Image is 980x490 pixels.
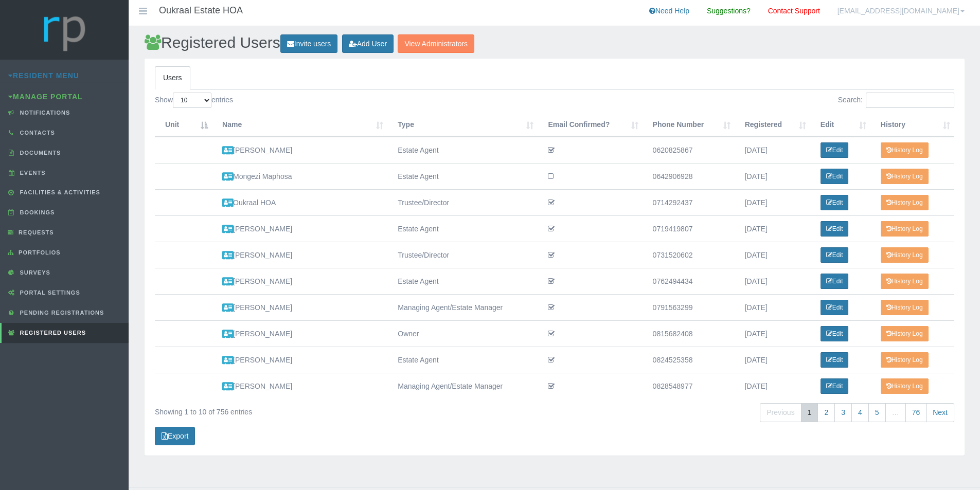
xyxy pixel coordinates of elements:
[8,93,83,101] a: Manage Portal
[165,119,197,131] div: Unit
[866,93,954,108] input: Search:
[881,352,929,368] a: History Log
[881,326,929,341] a: History Log
[212,242,387,268] td: [PERSON_NAME]
[387,268,538,294] td: Estate Agent
[643,114,735,137] th: Phone Number : activate to sort column ascending
[821,326,849,341] a: Edit
[735,163,810,189] td: [DATE]
[155,93,233,108] label: Show entries
[387,114,538,137] th: Type : activate to sort column ascending
[881,195,929,210] a: History Log
[735,373,810,399] td: [DATE]
[735,242,810,268] td: [DATE]
[17,110,70,116] span: Notifications
[17,289,80,296] span: Portal Settings
[821,221,849,237] a: Edit
[387,294,538,320] td: Managing Agent/Estate Manager
[643,215,735,242] td: 0719419807
[17,330,86,336] span: Registered Users
[821,378,849,394] a: Edit
[905,403,927,422] a: 76
[821,195,849,210] a: Edit
[212,373,387,399] td: [PERSON_NAME]
[155,427,195,446] a: Export
[155,66,190,89] a: Users
[821,352,849,368] a: Edit
[16,249,61,256] span: Portfolios
[868,403,886,422] a: 5
[881,300,929,315] a: History Log
[881,378,929,394] a: History Log
[735,347,810,373] td: [DATE]
[212,268,387,294] td: [PERSON_NAME]
[735,215,810,242] td: [DATE]
[643,268,735,294] td: 0762494434
[643,242,735,268] td: 0731520602
[212,294,387,320] td: [PERSON_NAME]
[834,403,852,422] a: 3
[280,34,338,53] a: Invite users
[810,114,870,137] th: Edit: activate to sort column ascending
[881,142,929,158] a: History Log
[17,310,104,316] span: Pending Registrations
[387,189,538,215] td: Trustee/Director
[212,320,387,347] td: [PERSON_NAME]
[881,221,929,237] a: History Log
[8,71,79,80] a: Resident Menu
[870,114,954,137] th: History: activate to sort column ascending
[17,150,61,156] span: Documents
[387,163,538,189] td: Estate Agent
[881,274,929,289] a: History Log
[387,373,538,399] td: Managing Agent/Estate Manager
[817,403,835,422] a: 2
[17,189,100,195] span: Facilities & Activities
[212,347,387,373] td: [PERSON_NAME]
[212,114,387,137] th: Name : activate to sort column ascending
[926,403,954,422] a: Next
[735,294,810,320] td: [DATE]
[16,229,54,235] span: Requests
[881,247,929,263] a: History Log
[398,34,474,53] a: View Administrators
[643,189,735,215] td: 0714292437
[212,137,387,163] td: [PERSON_NAME]
[342,34,394,53] a: Add User
[155,402,479,418] div: Showing 1 to 10 of 756 entries
[735,268,810,294] td: [DATE]
[885,403,906,422] a: …
[212,163,387,189] td: Mongezi Maphosa
[801,403,818,422] a: 1
[387,137,538,163] td: Estate Agent
[387,347,538,373] td: Estate Agent
[538,114,642,137] th: Email Confirmed? : activate to sort column ascending
[17,170,46,176] span: Events
[155,114,212,137] th: Unit : activate to sort column descending
[387,215,538,242] td: Estate Agent
[735,114,810,137] th: Registered : activate to sort column ascending
[212,189,387,215] td: Oukraal HOA
[821,300,849,315] a: Edit
[851,403,869,422] a: 4
[387,242,538,268] td: Trustee/Director
[643,294,735,320] td: 0791563299
[643,347,735,373] td: 0824525358
[821,274,849,289] a: Edit
[17,269,50,276] span: Surveys
[17,130,55,136] span: Contacts
[735,189,810,215] td: [DATE]
[881,169,929,184] a: History Log
[643,137,735,163] td: 0620825867
[643,163,735,189] td: 0642906928
[735,137,810,163] td: [DATE]
[760,403,801,422] a: Previous
[159,6,243,16] h4: Oukraal Estate HOA
[145,34,965,53] h2: Registered Users
[212,215,387,242] td: [PERSON_NAME]
[643,320,735,347] td: 0815682408
[821,142,849,158] a: Edit
[821,169,849,184] a: Edit
[643,373,735,399] td: 0828548977
[735,320,810,347] td: [DATE]
[838,93,954,108] label: Search:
